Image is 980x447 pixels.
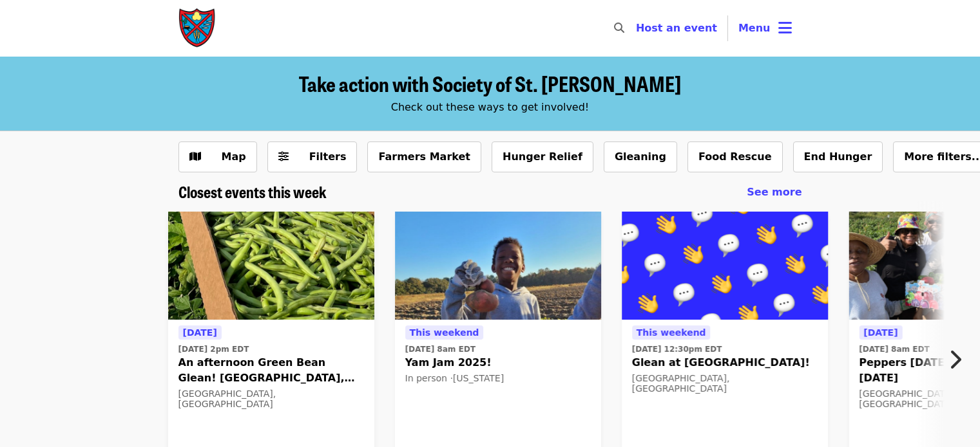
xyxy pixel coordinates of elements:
[168,183,812,201] div: Closest events this week
[622,212,828,320] img: Glean at Lynchburg Community Market! organized by Society of St. Andrew
[178,100,802,115] div: Check out these ways to get involved!
[728,13,802,44] button: Toggle account menu
[632,343,722,355] time: [DATE] 12:30pm EDT
[632,13,642,44] input: Search
[614,22,624,34] i: search icon
[222,151,246,163] span: Map
[168,212,374,320] img: An afternoon Green Bean Glean! Cedar Grove, NC, this Wednesday 10/8, 2-4 pm! organized by Society...
[178,355,364,386] span: An afternoon Green Bean Glean! [GEOGRAPHIC_DATA], [GEOGRAPHIC_DATA], [DATE][DATE], 2-4 pm!
[632,373,818,395] div: [GEOGRAPHIC_DATA], [GEOGRAPHIC_DATA]
[405,355,591,370] span: Yam Jam 2025!
[178,141,257,172] button: Show map view
[632,355,818,370] span: Glean at [GEOGRAPHIC_DATA]!
[778,19,792,37] i: bars icon
[747,185,802,200] a: See more
[793,141,883,172] button: End Hunger
[189,151,201,163] i: map icon
[937,342,980,378] button: Next item
[405,373,504,383] span: In person · [US_STATE]
[492,141,593,172] button: Hunger Relief
[687,141,783,172] button: Food Rescue
[178,388,364,410] div: [GEOGRAPHIC_DATA], [GEOGRAPHIC_DATA]
[410,327,479,338] span: This weekend
[309,151,347,163] span: Filters
[859,343,929,355] time: [DATE] 8am EDT
[267,141,358,172] button: Filters (0 selected)
[747,186,802,198] span: See more
[948,347,961,372] i: chevron-right icon
[367,141,481,172] button: Farmers Market
[604,141,677,172] button: Gleaning
[299,68,681,98] span: Take action with Society of St. [PERSON_NAME]
[405,343,476,355] time: [DATE] 8am EDT
[636,22,717,34] a: Host an event
[183,327,217,338] span: [DATE]
[637,327,706,338] span: This weekend
[278,151,289,163] i: sliders-h icon
[738,22,771,34] span: Menu
[178,8,217,49] img: Society of St. Andrew - Home
[178,183,327,201] a: Closest events this week
[178,343,249,355] time: [DATE] 2pm EDT
[395,212,601,320] img: Yam Jam 2025! organized by Society of St. Andrew
[863,327,898,338] span: [DATE]
[178,180,327,203] span: Closest events this week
